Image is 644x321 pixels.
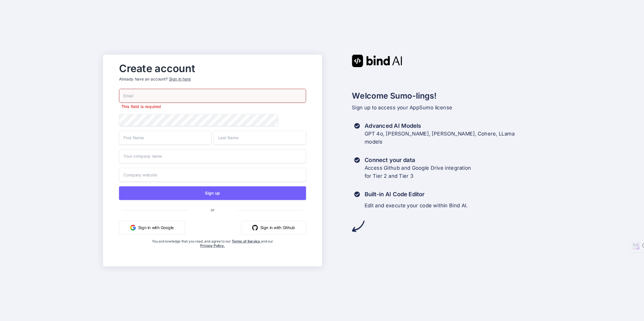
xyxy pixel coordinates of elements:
button: Sign up [119,186,306,200]
p: Sign up to access your AppSumo license [352,104,541,112]
img: google [130,225,136,230]
h3: Built-in AI Code Editor [365,190,468,198]
button: Sign in with Github [241,221,306,234]
img: arrow [352,220,364,232]
p: This field is required [119,104,306,110]
p: Already have an account? [119,76,306,82]
img: github [252,225,258,230]
h2: Create account [119,64,306,73]
a: Terms of Service [232,239,261,244]
a: Privacy Policy. [200,244,225,248]
p: Edit and execute your code within Bind AI. [365,202,468,210]
p: GPT 4o, [PERSON_NAME], [PERSON_NAME], Cohere, LLama models [365,130,515,146]
input: Last Name [214,131,306,145]
div: Sign in here [169,76,191,82]
h3: Connect your data [365,156,471,164]
input: Your company name [119,149,306,163]
p: Access Github and Google Drive integration for Tier 2 and Tier 3 [365,164,471,180]
div: You acknowledge that you read, and agree to our and our [150,239,275,262]
input: First Name [119,131,211,145]
input: Email [119,89,306,103]
input: Company website [119,168,306,182]
img: Bind AI logo [352,55,402,67]
span: or [188,203,237,217]
h3: Advanced AI Models [365,122,515,130]
button: Sign in with Google [119,221,185,234]
h2: Welcome Sumo-lings! [352,90,541,102]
